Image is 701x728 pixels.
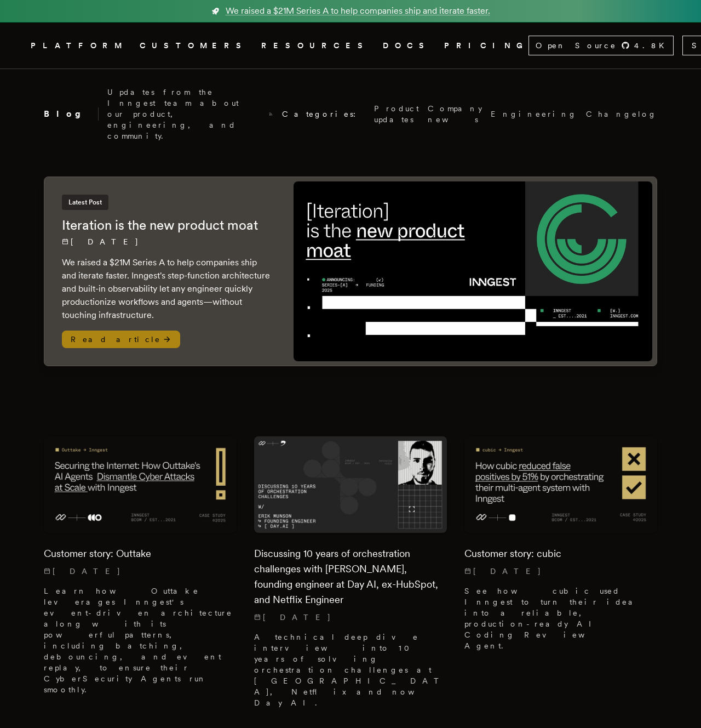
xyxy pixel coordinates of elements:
a: DOCS [383,39,431,53]
span: 4.8 K [634,40,671,51]
p: [DATE] [44,566,237,577]
button: RESOURCES [261,39,370,53]
p: A technical deep dive interview into 10 years of solving orchestration challenges at [GEOGRAPHIC_... [254,632,447,708]
h2: Discussing 10 years of orchestration challenges with [PERSON_NAME], founding engineer at Day AI, ... [254,546,447,607]
a: Latest PostIteration is the new product moat[DATE] We raised a $21M Series A to help companies sh... [44,177,657,366]
a: Changelog [586,109,657,120]
p: [DATE] [464,566,657,577]
p: [DATE] [254,612,447,623]
p: [DATE] [62,236,272,247]
p: Updates from the Inngest team about our product, engineering, and community. [107,87,260,141]
span: Read article [62,331,180,348]
p: We raised a $21M Series A to help companies ship and iterate faster. Inngest's step-function arch... [62,256,272,322]
a: Product updates [374,103,419,125]
a: Featured image for Customer story: cubic blog postCustomer story: cubic[DATE] See how cubic used ... [464,436,657,660]
img: Featured image for Customer story: Outtake blog post [44,436,237,533]
a: Featured image for Discussing 10 years of orchestration challenges with Erik Munson, founding eng... [254,436,447,717]
img: Featured image for Discussing 10 years of orchestration challenges with Erik Munson, founding eng... [254,436,447,533]
span: We raised a $21M Series A to help companies ship and iterate faster. [226,4,490,18]
a: Featured image for Customer story: Outtake blog postCustomer story: Outtake[DATE] Learn how Outta... [44,436,237,704]
a: PRICING [444,39,528,53]
p: Learn how Outtake leverages Inngest's event-driven architecture along with its powerful patterns,... [44,585,237,695]
a: Engineering [491,109,577,120]
a: CUSTOMERS [140,39,248,53]
span: Categories: [282,109,365,120]
span: Latest Post [62,195,108,210]
img: Featured image for Customer story: cubic blog post [464,436,657,533]
h2: Customer story: Outtake [44,546,237,561]
h2: Blog [44,107,99,121]
h2: Iteration is the new product moat [62,217,272,234]
a: Company news [428,103,482,125]
h2: Customer story: cubic [464,546,657,561]
span: Open Source [536,40,617,51]
p: See how cubic used Inngest to turn their idea into a reliable, production-ready AI Coding Review ... [464,585,657,651]
img: Featured image for Iteration is the new product moat blog post [294,181,652,361]
button: PLATFORM [31,39,127,53]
